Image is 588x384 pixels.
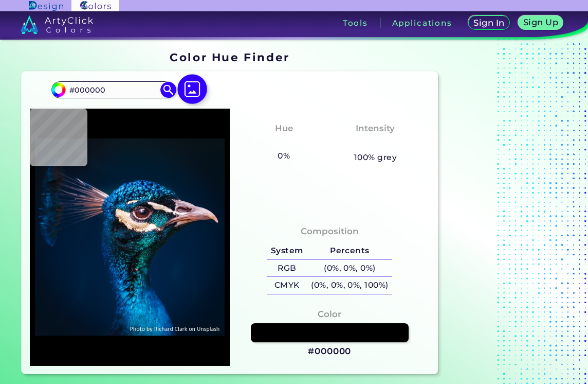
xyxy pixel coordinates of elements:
[267,277,307,294] h5: CMYK
[267,137,301,149] h3: None
[267,260,307,277] h5: RGB
[354,151,397,164] h5: 100% grey
[356,121,395,136] h4: Intensity
[275,121,293,136] h4: Hue
[35,114,225,361] img: img_pavlin.jpg
[318,307,341,322] h4: Color
[469,16,509,30] a: Sign In
[267,242,307,259] h5: System
[524,19,557,27] h5: Sign Up
[343,19,368,27] h3: Tools
[519,16,562,30] a: Sign Up
[66,83,161,97] input: type color..
[160,82,176,97] img: icon search
[307,260,393,277] h5: (0%, 0%, 0%)
[177,74,207,104] img: icon picture
[301,224,359,239] h4: Composition
[29,1,63,11] img: ArtyClick Design logo
[358,137,393,149] h3: None
[21,15,93,34] img: logo_artyclick_colors_white.svg
[392,19,452,27] h3: Applications
[474,19,504,27] h5: Sign In
[307,242,393,259] h5: Percents
[273,149,293,163] h5: 0%
[308,345,351,358] h3: #000000
[307,277,393,294] h5: (0%, 0%, 0%, 100%)
[442,47,571,378] iframe: Advertisement
[170,49,289,65] h1: Color Hue Finder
